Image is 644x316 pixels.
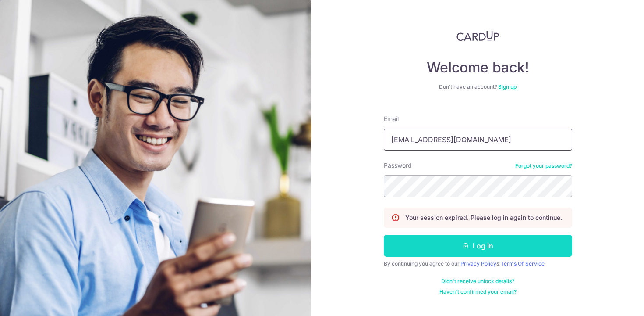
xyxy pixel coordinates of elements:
[456,31,499,41] img: CardUp Logo
[384,59,572,76] h4: Welcome back!
[501,260,545,267] a: Terms Of Service
[498,83,517,90] a: Sign up
[439,288,517,295] a: Haven't confirmed your email?
[441,278,514,285] a: Didn't receive unlock details?
[515,162,572,169] a: Forgot your password?
[384,129,572,151] input: Enter your Email
[460,260,496,267] a: Privacy Policy
[384,83,572,90] div: Don’t have an account?
[405,213,562,222] p: Your session expired. Please log in again to continue.
[384,260,572,267] div: By continuing you agree to our &
[384,161,412,170] label: Password
[384,235,572,257] button: Log in
[384,115,399,123] label: Email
